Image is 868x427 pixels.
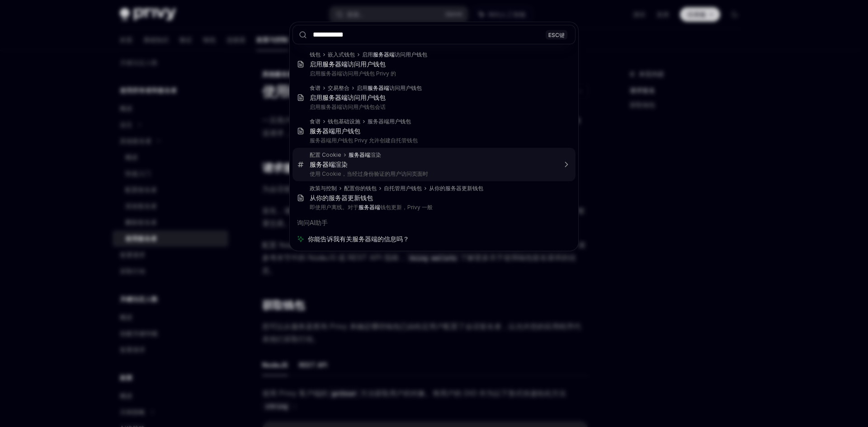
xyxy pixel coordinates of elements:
font: 访问用户钱包 [389,84,422,91]
font: 从你的服务器更新钱包 [310,194,373,202]
font: 政策与控制 [310,185,337,192]
font: 启用 [362,51,373,58]
font: 服务器端 [322,60,348,68]
font: 询问AI助手 [297,219,328,226]
font: 服务器端 [349,151,370,158]
font: 启用 [310,94,322,101]
font: 使用 Cookie，当经过身份验证的用户访问页面时 [310,170,428,177]
font: 从你的服务器更新钱包 [429,185,483,192]
font: 访问用户钱包 [395,51,427,58]
font: 钱包 [310,51,321,58]
font: 钱包更新，Privy 一般 [380,204,433,211]
font: 服务器端 [368,84,389,91]
font: 启用服务器端访问用户钱包会话 [310,103,386,110]
font: 启用服务器端访问用户钱包 Privy 的 [310,70,396,77]
font: ESC键 [548,31,565,38]
font: 交易整合 [328,84,349,91]
font: 即使用户离线。对于 [310,204,359,211]
font: 渲染 [335,160,348,168]
font: 用户钱包 [335,127,360,135]
font: 你能告诉我有关服务器端的信息吗？ [308,235,409,243]
font: 嵌入式钱包 [328,51,355,58]
font: 服务器端 [322,94,348,101]
font: 渲染 [370,151,381,158]
font: 配置 Cookie [310,151,341,158]
font: 服务器端用户钱包 [368,118,411,125]
font: 启用 [357,84,368,91]
font: 服务器端 [359,204,380,211]
font: 食谱 [310,84,321,91]
font: 食谱 [310,118,321,125]
font: 服务器端 [373,51,395,58]
font: 启用 [310,60,322,68]
font: 配置你的钱包 [344,185,377,192]
font: 访问用户钱包 [348,94,386,101]
font: 访问用户钱包 [348,60,386,68]
font: 服务器端 [310,160,335,168]
font: 服务器端 [310,127,335,135]
font: 钱包基础设施 [328,118,360,125]
font: 自托管用户钱包 [384,185,422,192]
font: 服务器端用户钱包 Privy 允许创建自托管钱包 [310,137,418,144]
